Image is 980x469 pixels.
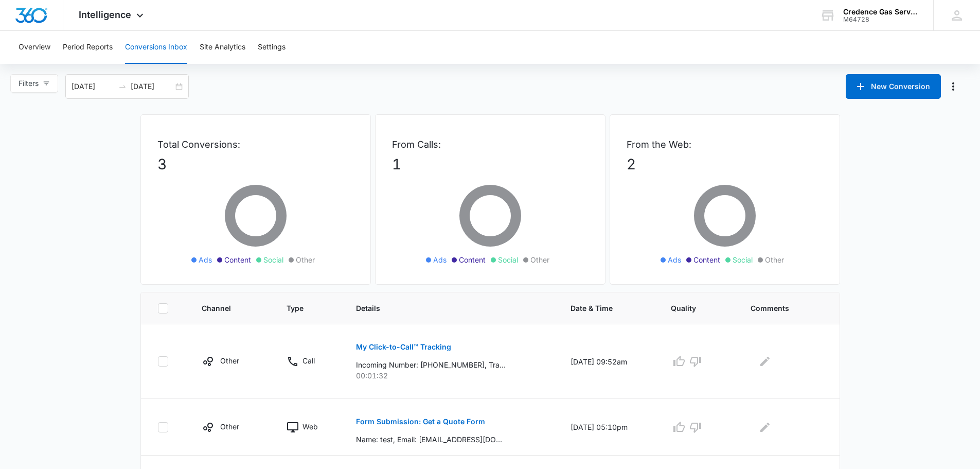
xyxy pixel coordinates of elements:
[202,303,247,314] span: Channel
[843,16,918,23] div: account id
[356,418,485,425] p: Form Submission: Get a Quote Form
[199,254,212,265] span: Ads
[356,343,451,351] p: My Click-to-Call™ Tracking
[125,31,187,64] button: Conversions Inbox
[765,254,784,265] span: Other
[433,254,447,265] span: Ads
[757,353,773,370] button: Edit Comments
[392,153,589,175] p: 1
[671,303,711,314] span: Quality
[558,324,658,399] td: [DATE] 09:52am
[627,153,823,175] p: 2
[296,254,315,265] span: Other
[263,254,283,265] span: Social
[392,137,589,151] p: From Calls:
[224,254,251,265] span: Content
[356,370,546,381] p: 00:01:32
[733,254,753,265] span: Social
[627,137,823,151] p: From the Web:
[356,434,506,445] p: Name: test, Email: [EMAIL_ADDRESS][DOMAIN_NAME], Phone: [PHONE_NUMBER], How can we help?: test, W...
[157,137,354,151] p: Total Conversions:
[19,78,39,89] span: Filters
[571,303,631,314] span: Date & Time
[751,303,808,314] span: Comments
[558,399,658,456] td: [DATE] 05:10pm
[258,31,286,64] button: Settings
[79,9,131,20] span: Intelligence
[200,31,245,64] button: Site Analytics
[846,74,941,99] button: New Conversion
[10,74,58,93] button: Filters
[356,409,485,434] button: Form Submission: Get a Quote Form
[302,355,315,366] p: Call
[220,421,239,432] p: Other
[220,355,239,366] p: Other
[459,254,486,265] span: Content
[287,303,316,314] span: Type
[693,254,720,265] span: Content
[356,359,506,370] p: Incoming Number: [PHONE_NUMBER], Tracking Number: [PHONE_NUMBER], Ring To: [PHONE_NUMBER], Caller...
[118,82,127,91] span: swap-right
[356,335,451,359] button: My Click-to-Call™ Tracking
[302,421,318,432] p: Web
[945,78,961,95] button: Manage Numbers
[498,254,518,265] span: Social
[757,419,773,436] button: Edit Comments
[843,8,918,16] div: account name
[157,153,354,175] p: 3
[530,254,549,265] span: Other
[668,254,681,265] span: Ads
[131,81,173,92] input: End date
[118,82,127,91] span: to
[356,303,531,314] span: Details
[63,31,113,64] button: Period Reports
[72,81,114,92] input: Start date
[19,31,50,64] button: Overview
